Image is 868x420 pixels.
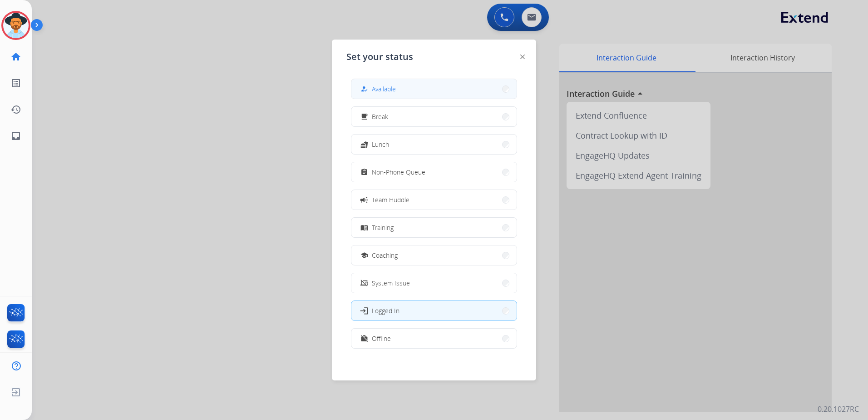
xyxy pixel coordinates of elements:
[360,224,368,231] mat-icon: menu_book
[360,113,368,120] mat-icon: free_breakfast
[372,306,399,315] span: Logged In
[372,250,398,260] span: Coaching
[10,78,21,89] mat-icon: list_alt
[360,251,368,259] mat-icon: school
[3,13,29,38] img: avatar
[520,55,525,59] img: close-button
[372,195,409,205] span: Team Huddle
[372,223,394,232] span: Training
[360,168,368,176] mat-icon: assignment
[372,84,396,94] span: Available
[351,190,517,210] button: Team Huddle
[360,335,368,342] mat-icon: work_off
[351,79,517,99] button: Available
[351,162,517,182] button: Non-Phone Queue
[360,306,369,315] mat-icon: login
[372,112,388,121] span: Break
[351,107,517,126] button: Break
[351,245,517,265] button: Coaching
[10,104,21,115] mat-icon: history
[10,51,21,62] mat-icon: home
[346,50,413,63] span: Set your status
[372,140,389,149] span: Lunch
[351,135,517,154] button: Lunch
[351,329,517,348] button: Offline
[372,278,410,288] span: System Issue
[372,334,391,343] span: Offline
[10,130,21,141] mat-icon: inbox
[360,279,368,287] mat-icon: phonelink_off
[360,195,369,204] mat-icon: campaign
[360,85,368,93] mat-icon: how_to_reg
[351,218,517,237] button: Training
[360,140,368,148] mat-icon: fastfood
[372,167,425,177] span: Non-Phone Queue
[818,404,859,415] p: 0.20.1027RC
[351,273,517,293] button: System Issue
[351,301,517,320] button: Logged In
